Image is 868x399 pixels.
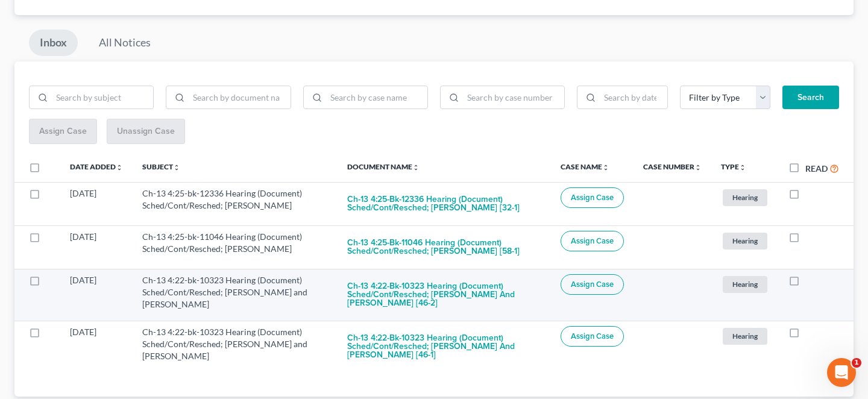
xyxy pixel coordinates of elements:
td: [DATE] [60,321,133,372]
input: Search by case number [463,86,564,109]
input: Search by subject [52,86,153,109]
a: All Notices [88,30,162,56]
button: Ch-13 4:25-bk-12336 Hearing (Document) Sched/Cont/Resched; [PERSON_NAME] [32-1] [347,187,541,220]
button: Assign Case [561,231,624,251]
i: unfold_more [694,164,702,171]
a: Case Nameunfold_more [561,162,609,171]
iframe: Intercom live chat [827,358,856,387]
td: Ch-13 4:22-bk-10323 Hearing (Document) Sched/Cont/Resched; [PERSON_NAME] and [PERSON_NAME] [133,321,338,372]
button: Assign Case [561,326,624,347]
button: Assign Case [561,187,624,208]
a: Hearing [721,187,769,207]
span: Hearing [723,233,767,249]
button: Ch-13 4:25-bk-11046 Hearing (Document) Sched/Cont/Resched; [PERSON_NAME] [58-1] [347,231,541,263]
button: Search [782,86,839,110]
td: Ch-13 4:25-bk-12336 Hearing (Document) Sched/Cont/Resched; [PERSON_NAME] [133,182,338,225]
i: unfold_more [602,164,609,171]
span: Assign Case [571,280,614,289]
span: 1 [852,358,861,368]
i: unfold_more [173,164,180,171]
i: unfold_more [412,164,420,171]
td: [DATE] [60,225,133,269]
a: Typeunfold_more [721,162,746,171]
i: unfold_more [739,164,746,171]
button: Ch-13 4:22-bk-10323 Hearing (Document) Sched/Cont/Resched; [PERSON_NAME] and [PERSON_NAME] [46-1] [347,326,541,367]
a: Document Nameunfold_more [347,162,420,171]
button: Assign Case [561,274,624,295]
a: Inbox [29,30,78,56]
input: Search by date [600,86,667,109]
span: Assign Case [571,236,614,246]
button: Ch-13 4:22-bk-10323 Hearing (Document) Sched/Cont/Resched; [PERSON_NAME] and [PERSON_NAME] [46-2] [347,274,541,315]
i: unfold_more [116,164,123,171]
a: Subjectunfold_more [142,162,180,171]
td: [DATE] [60,182,133,225]
span: Hearing [723,276,767,292]
span: Hearing [723,328,767,344]
span: Hearing [723,189,767,206]
a: Hearing [721,326,769,346]
input: Search by case name [326,86,427,109]
td: Ch-13 4:25-bk-11046 Hearing (Document) Sched/Cont/Resched; [PERSON_NAME] [133,225,338,269]
td: Ch-13 4:22-bk-10323 Hearing (Document) Sched/Cont/Resched; [PERSON_NAME] and [PERSON_NAME] [133,269,338,321]
a: Hearing [721,274,769,294]
a: Case Numberunfold_more [643,162,702,171]
a: Hearing [721,231,769,251]
span: Assign Case [571,331,614,341]
span: Assign Case [571,193,614,203]
td: [DATE] [60,269,133,321]
a: Date Addedunfold_more [70,162,123,171]
input: Search by document name [189,86,290,109]
label: Read [805,162,828,175]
